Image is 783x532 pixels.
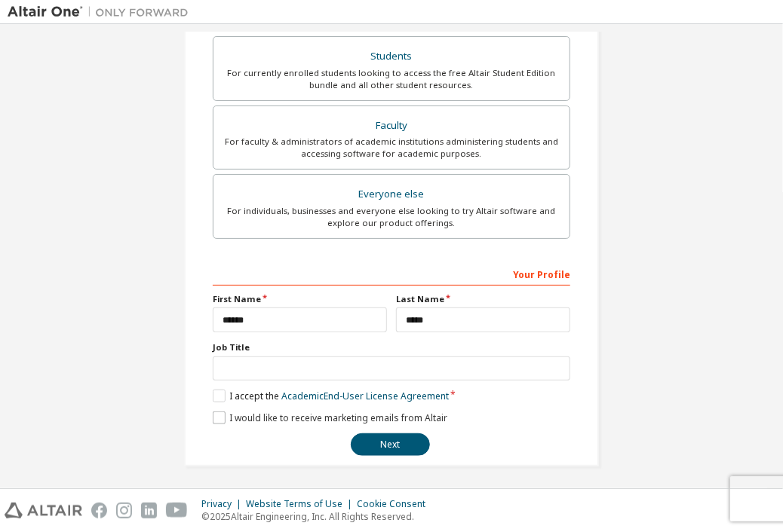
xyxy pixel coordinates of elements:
[8,5,196,20] img: Altair One
[201,510,434,523] p: © 2025 Altair Engineering, Inc. All Rights Reserved.
[166,503,188,518] img: youtube.svg
[213,341,570,353] label: Job Title
[116,503,132,518] img: instagram.svg
[357,498,434,510] div: Cookie Consent
[281,390,449,402] a: Academic End-User License Agreement
[223,136,560,160] div: For faculty & administrators of academic institutions administering students and accessing softwa...
[213,261,570,286] div: Your Profile
[141,503,157,518] img: linkedin.svg
[223,67,560,91] div: For currently enrolled students looking to access the free Altair Student Edition bundle and all ...
[5,503,82,518] img: altair_logo.svg
[223,205,560,229] div: For individuals, businesses and everyone else looking to try Altair software and explore our prod...
[223,46,560,67] div: Students
[246,498,357,510] div: Website Terms of Use
[201,498,246,510] div: Privacy
[223,115,560,136] div: Faculty
[213,390,449,402] label: I accept the
[223,184,560,205] div: Everyone else
[351,433,430,456] button: Next
[396,293,570,305] label: Last Name
[213,293,387,305] label: First Name
[213,411,447,424] label: I would like to receive marketing emails from Altair
[91,503,107,518] img: facebook.svg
